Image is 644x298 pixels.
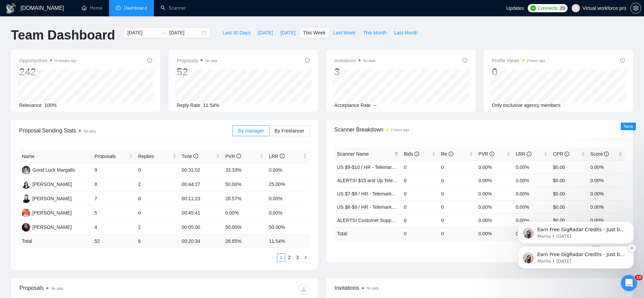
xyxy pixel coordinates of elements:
span: info-circle [147,58,152,63]
span: info-circle [449,152,453,156]
span: Scanner Name [337,151,369,157]
span: swap-right [161,30,166,35]
h1: Team Dashboard [11,27,115,43]
button: left [269,253,277,262]
span: Last 30 Days [222,29,250,36]
td: 0 [135,163,179,177]
a: JR[PERSON_NAME] [22,195,72,201]
span: info-circle [620,58,625,63]
span: Bids [404,151,419,157]
a: US $9-$10 / HR - Telemarketing [337,164,405,170]
a: MO[PERSON_NAME] [22,224,72,230]
div: [PERSON_NAME] [32,195,72,202]
span: Opportunities [19,57,76,65]
span: info-circle [527,152,531,156]
td: 50.00% [222,177,266,192]
button: Last 30 Days [219,27,254,38]
td: 0.00% [476,187,513,200]
th: Replies [135,150,179,163]
td: 0.00% [513,160,550,174]
td: 50.00% [266,220,310,235]
button: This Week [299,27,329,38]
li: 2 [285,253,293,262]
td: 0.00% [476,214,513,227]
td: 0.00% [588,174,625,187]
span: Profile Views [492,57,545,65]
span: filter [393,149,400,159]
td: 5 [92,206,135,220]
td: Total [334,227,401,240]
span: Re [441,151,453,157]
iframe: Intercom notifications message [508,175,644,280]
a: ALERTS! $15 and Up Telemarketing [337,178,414,183]
td: 0 [401,227,438,240]
td: 0 [401,174,438,187]
td: 6 [135,235,179,248]
td: 9 [92,163,135,177]
span: Updates [506,5,524,11]
td: 00:45:41 [179,206,223,220]
td: 4 [92,220,135,235]
img: GL [22,166,30,174]
div: [PERSON_NAME] [32,209,72,217]
th: Proposals [92,150,135,163]
span: Reply Rate [177,103,200,108]
td: 50.00% [222,220,266,235]
div: 242 [19,65,76,78]
td: 00:11:23 [179,192,223,206]
span: Connects: [538,4,558,12]
span: info-circle [305,58,310,63]
span: Proposals [94,153,128,160]
td: 00:31:02 [179,163,223,177]
td: 52 [92,235,135,248]
button: Last Week [329,27,359,38]
td: 8 [92,177,135,192]
td: 00:20:34 [179,235,223,248]
td: 11.54 % [266,235,310,248]
span: LRR [269,154,284,159]
td: 0 [438,200,475,214]
span: Time [182,154,198,159]
a: ALERTS! Customer Support USA [337,218,408,223]
a: DE[PERSON_NAME] [22,210,72,215]
td: 2 [135,177,179,192]
span: No data [84,129,96,133]
a: US $8-$9 / HR - Telemarketing [337,204,402,210]
span: info-circle [193,154,198,158]
span: PVR [225,154,241,159]
span: No data [363,59,375,63]
img: MO [22,223,30,232]
td: 28.85 % [222,235,266,248]
button: right [302,253,310,262]
td: 0.00% [513,174,550,187]
li: 3 [293,253,302,262]
button: [DATE] [277,27,299,38]
span: This Month [363,29,386,36]
a: 1 [277,254,285,261]
td: 00:05:00 [179,220,223,235]
span: Only exclusive agency members [492,103,561,108]
span: LRR [516,151,531,157]
span: Replies [138,153,171,160]
span: 29 [560,4,565,12]
td: 0 [438,187,475,200]
span: Proposal Sending Stats [19,126,233,135]
button: Last Month [390,27,421,38]
td: 0 [401,160,438,174]
span: PVR [479,151,495,157]
td: 0 [135,206,179,220]
span: info-circle [280,154,284,158]
td: 0 [401,214,438,227]
td: 0.00% [266,206,310,220]
span: No data [205,59,217,63]
span: Scanner Breakdown [334,125,625,134]
td: 0 [438,174,475,187]
span: No data [367,286,379,290]
input: End date [169,29,200,36]
td: 00:44:27 [179,177,223,192]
